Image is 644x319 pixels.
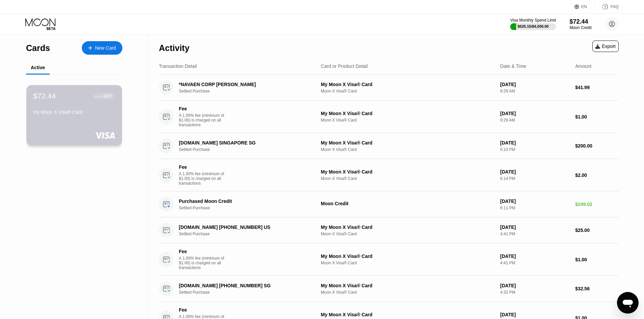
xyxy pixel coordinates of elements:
div: My Moon X Visa® Card [321,254,495,259]
div: [DOMAIN_NAME] [PHONE_NUMBER] SG [179,283,310,288]
div: FeeA 1.00% fee (minimum of $1.00) is charged on all transactionsMy Moon X Visa® CardMoon X Visa® ... [159,243,619,276]
div: $200.00 [575,143,619,149]
div: ● ● ● ● [95,95,102,97]
div: Settled Purchase [179,206,320,210]
div: [DATE] [500,82,570,87]
div: My Moon X Visa® Card [321,82,495,87]
div: Moon X Visa® Card [321,176,495,181]
div: Visa Monthly Spend Limit [510,18,556,23]
div: $1.00 [575,257,619,262]
div: FeeA 1.00% fee (minimum of $1.00) is charged on all transactionsMy Moon X Visa® CardMoon X Visa® ... [159,159,619,191]
div: Moon X Visa® Card [321,232,495,236]
div: $72.44 [570,18,592,25]
div: $525.15 / $4,000.00 [518,24,549,28]
div: EN [581,4,587,9]
div: $72.44Moon Credit [570,18,592,30]
div: Moon Credit [321,201,495,206]
div: [DATE] [500,198,570,204]
div: Moon X Visa® Card [321,147,495,152]
div: $32.56 [575,286,619,291]
div: $249.02 [575,202,619,207]
div: 6:14 PM [500,176,570,181]
div: Moon X Visa® Card [321,290,495,295]
div: [DATE] [500,312,570,317]
div: 8837 [103,94,112,99]
div: Settled Purchase [179,232,320,236]
div: My Moon X Visa® Card [321,283,495,288]
div: Transaction Detail [159,63,197,69]
div: Activity [159,43,189,53]
div: $25.00 [575,228,619,233]
div: Fee [179,164,226,170]
div: Moon Credit [570,25,592,30]
div: [DATE] [500,111,570,116]
div: Date & Time [500,63,526,69]
div: My Moon X Visa® Card [321,111,495,116]
div: 9:29 AM [500,89,570,94]
div: Moon X Visa® Card [321,261,495,265]
div: EN [574,3,595,10]
div: [DOMAIN_NAME] SINGAPORE SG [179,140,310,145]
div: $72.44● ● ● ●8837My Moon X Visa® Card [26,85,122,145]
div: Visa Monthly Spend Limit$525.15/$4,000.00 [510,18,556,30]
div: Export [592,41,619,52]
div: Fee [179,106,226,111]
div: Settled Purchase [179,290,320,295]
div: *NAVAEN CORP [PERSON_NAME] [179,82,310,87]
div: Fee [179,249,226,254]
div: [DOMAIN_NAME] SINGAPORE SGSettled PurchaseMy Moon X Visa® CardMoon X Visa® Card[DATE]6:14 PM$200.00 [159,133,619,159]
div: [DATE] [500,283,570,288]
div: [DATE] [500,140,570,145]
div: [DOMAIN_NAME] [PHONE_NUMBER] US [179,224,310,230]
div: 6:14 PM [500,147,570,152]
div: Active [31,65,45,70]
div: Purchased Moon CreditSettled PurchaseMoon Credit[DATE]6:11 PM$249.02 [159,191,619,217]
div: [DOMAIN_NAME] [PHONE_NUMBER] SGSettled PurchaseMy Moon X Visa® CardMoon X Visa® Card[DATE]4:32 PM... [159,276,619,302]
div: Moon X Visa® Card [321,89,495,94]
div: 4:32 PM [500,290,570,295]
div: $72.44 [33,92,56,101]
div: Card or Product Detail [321,63,368,69]
div: A 1.00% fee (minimum of $1.00) is charged on all transactions [179,113,230,127]
div: My Moon X Visa® Card [321,312,495,317]
div: Amount [575,63,591,69]
div: $1.00 [575,114,619,119]
div: $2.00 [575,172,619,178]
div: 6:11 PM [500,206,570,210]
iframe: Button to launch messaging window [617,292,639,314]
div: My Moon X Visa® Card [33,109,115,115]
div: New Card [82,41,122,55]
div: A 1.00% fee (minimum of $1.00) is charged on all transactions [179,171,230,186]
div: New Card [95,45,116,51]
div: Export [595,44,616,49]
div: Moon X Visa® Card [321,118,495,123]
div: Purchased Moon Credit [179,198,310,204]
div: 4:41 PM [500,261,570,265]
div: My Moon X Visa® Card [321,224,495,230]
div: FAQ [611,4,619,9]
div: Cards [26,43,50,53]
div: My Moon X Visa® Card [321,140,495,145]
div: [DATE] [500,224,570,230]
div: A 1.00% fee (minimum of $1.00) is charged on all transactions [179,256,230,270]
div: FeeA 1.00% fee (minimum of $1.00) is charged on all transactionsMy Moon X Visa® CardMoon X Visa® ... [159,101,619,133]
div: $41.99 [575,85,619,90]
div: 9:29 AM [500,118,570,123]
div: Settled Purchase [179,147,320,152]
div: My Moon X Visa® Card [321,169,495,175]
div: [DATE] [500,254,570,259]
div: [DOMAIN_NAME] [PHONE_NUMBER] USSettled PurchaseMy Moon X Visa® CardMoon X Visa® Card[DATE]4:41 PM... [159,217,619,243]
div: 4:41 PM [500,232,570,236]
div: *NAVAEN CORP [PERSON_NAME]Settled PurchaseMy Moon X Visa® CardMoon X Visa® Card[DATE]9:29 AM$41.99 [159,75,619,101]
div: [DATE] [500,169,570,175]
div: Settled Purchase [179,89,320,94]
div: FAQ [595,3,619,10]
div: Fee [179,307,226,313]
